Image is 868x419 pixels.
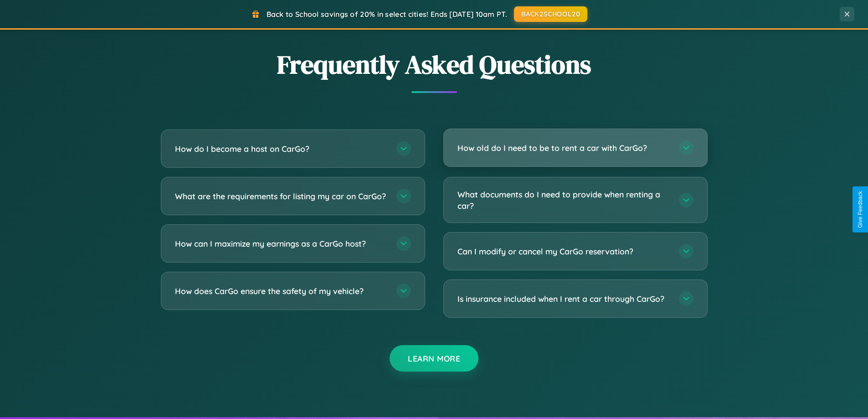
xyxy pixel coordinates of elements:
h3: How do I become a host on CarGo? [175,143,387,155]
h2: Frequently Asked Questions [161,47,708,82]
h3: Is insurance included when I rent a car through CarGo? [457,293,670,305]
h3: How old do I need to be to rent a car with CarGo? [457,142,670,154]
h3: How does CarGo ensure the safety of my vehicle? [175,285,387,297]
h3: Can I modify or cancel my CarGo reservation? [457,246,670,257]
h3: What are the requirements for listing my car on CarGo? [175,191,387,202]
button: Learn More [390,345,478,372]
span: Back to School savings of 20% in select cities! Ends [DATE] 10am PT. [267,10,507,19]
button: BACK2SCHOOL20 [514,6,587,22]
h3: What documents do I need to provide when renting a car? [457,189,670,211]
h3: How can I maximize my earnings as a CarGo host? [175,238,387,249]
div: Give Feedback [857,191,863,228]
